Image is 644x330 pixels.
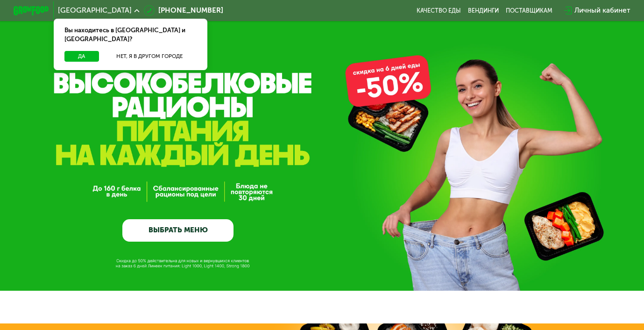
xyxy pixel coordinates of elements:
span: [GEOGRAPHIC_DATA] [58,7,132,14]
button: Да [64,51,99,62]
a: [PHONE_NUMBER] [144,5,223,16]
div: Личный кабинет [574,5,630,16]
a: ВЫБРАТЬ МЕНЮ [122,219,234,242]
div: поставщикам [506,7,552,14]
a: Качество еды [417,7,461,14]
div: Вы находитесь в [GEOGRAPHIC_DATA] и [GEOGRAPHIC_DATA]? [54,19,207,51]
a: Вендинги [468,7,499,14]
button: Нет, я в другом городе [102,51,197,62]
